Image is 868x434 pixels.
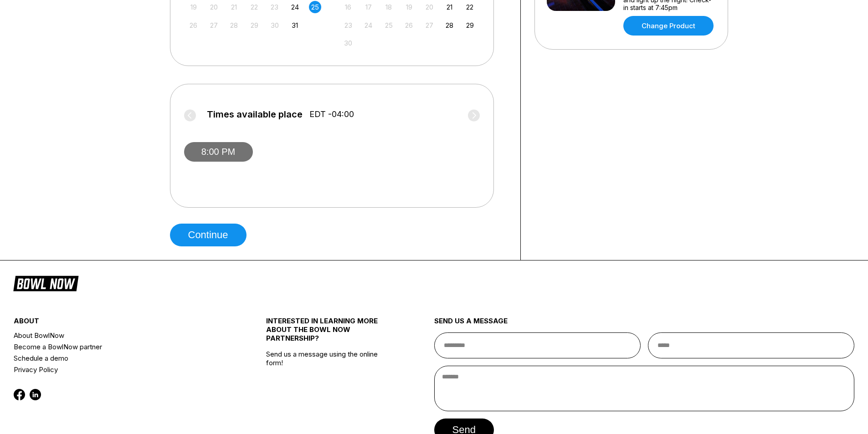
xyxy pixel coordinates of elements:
[268,1,281,13] div: Not available Thursday, October 23rd, 2025
[268,19,281,31] div: Not available Thursday, October 30th, 2025
[342,37,354,49] div: Not available Sunday, November 30th, 2025
[208,1,220,13] div: Not available Monday, October 20th, 2025
[289,1,301,13] div: Choose Friday, October 24th, 2025
[207,109,303,119] span: Times available place
[309,109,354,119] span: EDT -04:00
[248,1,261,13] div: Not available Wednesday, October 22nd, 2025
[248,19,261,31] div: Not available Wednesday, October 29th, 2025
[184,142,253,162] button: 8:00 PM
[342,1,354,13] div: Not available Sunday, November 16th, 2025
[14,330,224,341] a: About BowlNow
[623,16,714,36] a: Change Product
[434,317,855,332] div: send us a message
[362,19,375,31] div: Not available Monday, November 24th, 2025
[14,341,224,352] a: Become a BowlNow partner
[228,1,240,13] div: Not available Tuesday, October 21st, 2025
[362,1,375,13] div: Not available Monday, November 17th, 2025
[423,1,436,13] div: Not available Thursday, November 20th, 2025
[228,19,240,31] div: Not available Tuesday, October 28th, 2025
[187,1,200,13] div: Not available Sunday, October 19th, 2025
[464,1,476,13] div: Choose Saturday, November 22nd, 2025
[187,19,200,31] div: Not available Sunday, October 26th, 2025
[423,19,436,31] div: Not available Thursday, November 27th, 2025
[403,19,415,31] div: Not available Wednesday, November 26th, 2025
[14,317,224,330] div: about
[464,19,476,31] div: Choose Saturday, November 29th, 2025
[309,1,321,13] div: Choose Saturday, October 25th, 2025
[266,317,392,350] div: INTERESTED IN LEARNING MORE ABOUT THE BOWL NOW PARTNERSHIP?
[443,19,456,31] div: Choose Friday, November 28th, 2025
[170,224,247,246] button: Continue
[383,19,395,31] div: Not available Tuesday, November 25th, 2025
[342,19,354,31] div: Not available Sunday, November 23rd, 2025
[443,1,456,13] div: Choose Friday, November 21st, 2025
[208,19,220,31] div: Not available Monday, October 27th, 2025
[14,364,224,375] a: Privacy Policy
[383,1,395,13] div: Not available Tuesday, November 18th, 2025
[289,19,301,31] div: Choose Friday, October 31st, 2025
[403,1,415,13] div: Not available Wednesday, November 19th, 2025
[14,352,224,364] a: Schedule a demo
